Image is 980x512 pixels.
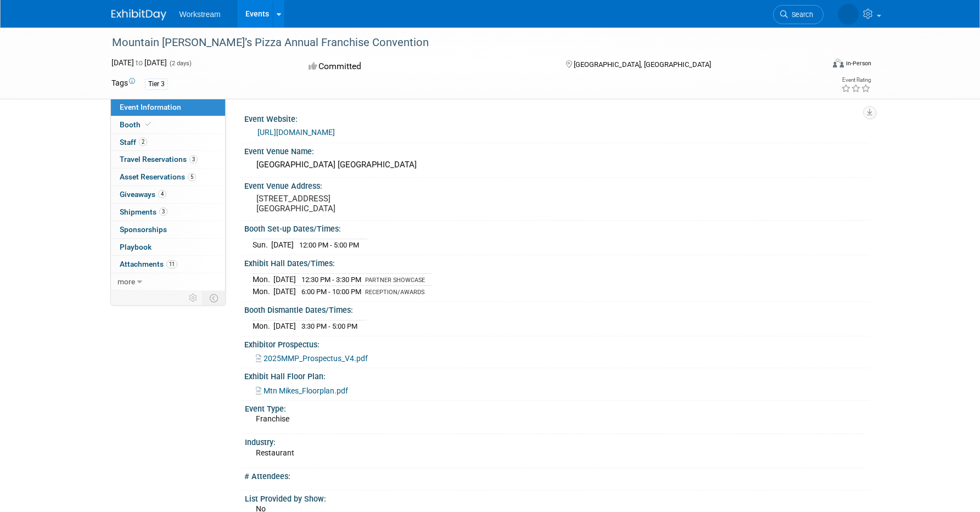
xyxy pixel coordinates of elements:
td: [DATE] [273,320,296,332]
span: Mtn Mikes_Floorplan.pdf [264,386,348,395]
span: (2 days) [169,60,192,67]
i: Booth reservation complete [145,121,151,127]
td: Mon. [253,274,273,286]
span: 12:00 PM - 5:00 PM [299,241,359,249]
a: Playbook [111,239,225,256]
span: 11 [166,260,177,268]
div: Event Format [759,57,872,74]
td: Mon. [253,285,273,297]
img: Format-Inperson.png [833,59,844,67]
span: Asset Reservations [120,172,196,181]
img: ExhibitDay [111,9,166,20]
span: 12:30 PM - 3:30 PM [301,275,361,284]
a: Search [773,5,824,24]
span: Staff [120,138,147,147]
a: Mtn Mikes_Floorplan.pdf [256,386,348,395]
a: Staff2 [111,134,225,151]
span: Attachments [120,260,177,268]
a: [URL][DOMAIN_NAME] [257,128,335,137]
div: Exhibitor Prospectus: [244,336,869,350]
span: Workstream [180,10,221,19]
td: Sun. [253,239,271,251]
td: Tags [111,77,135,90]
div: [GEOGRAPHIC_DATA] [GEOGRAPHIC_DATA] [253,156,861,173]
div: Event Venue Name: [244,143,869,157]
a: Shipments3 [111,204,225,221]
span: 5 [188,173,196,181]
a: Event Information [111,99,225,116]
div: Mountain [PERSON_NAME]’s Pizza Annual Franchise Convention [108,33,807,53]
span: Booth [120,120,153,129]
span: more [117,277,135,286]
span: 6:00 PM - 10:00 PM [301,288,361,296]
td: Mon. [253,320,273,332]
span: 2025MMP_Prospectus_V4.pdf [264,354,368,363]
a: Travel Reservations3 [111,151,225,168]
span: 3:30 PM - 5:00 PM [301,322,357,330]
span: Restaurant [256,448,294,457]
pre: [STREET_ADDRESS] [GEOGRAPHIC_DATA] [256,194,492,213]
div: List Provided by Show: [245,491,864,504]
div: Booth Set-up Dates/Times: [244,221,869,234]
a: Giveaways4 [111,186,225,203]
div: Event Rating [841,77,871,83]
a: more [111,273,225,290]
td: [DATE] [273,274,296,286]
a: Sponsorships [111,221,225,238]
td: Toggle Event Tabs [203,291,225,305]
span: PARTNER SHOWCASE [365,277,425,284]
a: Booth [111,116,225,133]
span: RECEPTION/AWARDS [365,289,424,296]
span: 4 [158,190,166,198]
span: Event Information [120,103,181,111]
a: Attachments11 [111,256,225,273]
span: Playbook [120,243,152,251]
span: to [134,58,144,67]
div: Booth Dismantle Dates/Times: [244,302,869,316]
span: Sponsorships [120,225,167,234]
span: Shipments [120,207,167,216]
img: Josh Lu [838,4,859,25]
td: [DATE] [273,285,296,297]
td: Personalize Event Tab Strip [184,291,203,305]
a: 2025MMP_Prospectus_V4.pdf [256,354,368,363]
div: Event Website: [244,111,869,125]
span: Giveaways [120,190,166,199]
span: 2 [139,138,147,146]
div: # Attendees: [244,468,869,482]
div: Event Venue Address: [244,178,869,192]
div: Exhibit Hall Floor Plan: [244,368,869,382]
span: Search [788,10,813,19]
span: 3 [159,207,167,216]
div: Committed [305,57,548,76]
span: Travel Reservations [120,155,198,164]
div: Industry: [245,434,864,448]
div: In-Person [845,59,871,67]
a: Asset Reservations5 [111,168,225,185]
div: Exhibit Hall Dates/Times: [244,255,869,269]
span: [GEOGRAPHIC_DATA], [GEOGRAPHIC_DATA] [574,60,711,69]
span: Franchise [256,414,289,423]
span: 3 [189,155,198,164]
div: Event Type: [245,401,864,414]
td: [DATE] [271,239,294,251]
span: [DATE] [DATE] [111,58,167,67]
div: Tier 3 [145,78,168,90]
